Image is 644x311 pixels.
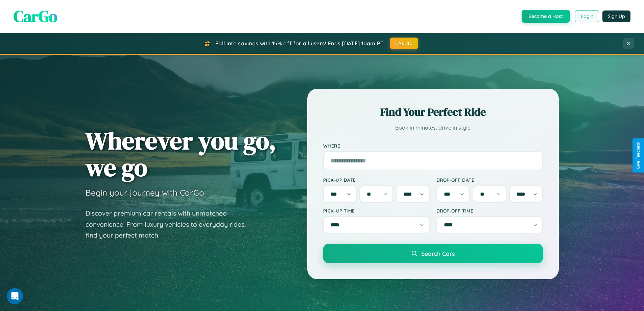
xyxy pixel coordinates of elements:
button: Sign Up [602,10,630,22]
p: Book in minutes, drive in style [323,123,543,133]
h1: Wherever you go, we go [86,127,276,181]
label: Where [323,143,543,149]
label: Drop-off Date [436,177,543,183]
label: Pick-up Time [323,208,430,214]
span: Fall into savings with 15% off for all users! Ends [DATE] 10am PT. [215,40,385,47]
div: Give Feedback [636,142,641,169]
label: Pick-up Date [323,177,430,183]
h2: Find Your Perfect Ride [323,105,543,119]
iframe: Intercom live chat [7,288,23,304]
span: Search Cars [421,250,455,257]
button: Become a Host [522,10,570,23]
button: Search Cars [323,244,543,263]
p: Discover premium car rentals with unmatched convenience. From luxury vehicles to everyday rides, ... [86,208,255,241]
button: FALL15 [390,38,418,49]
h3: Begin your journey with CarGo [86,187,204,198]
label: Drop-off Time [436,208,543,214]
button: Login [575,10,599,22]
span: CarGo [14,5,57,27]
